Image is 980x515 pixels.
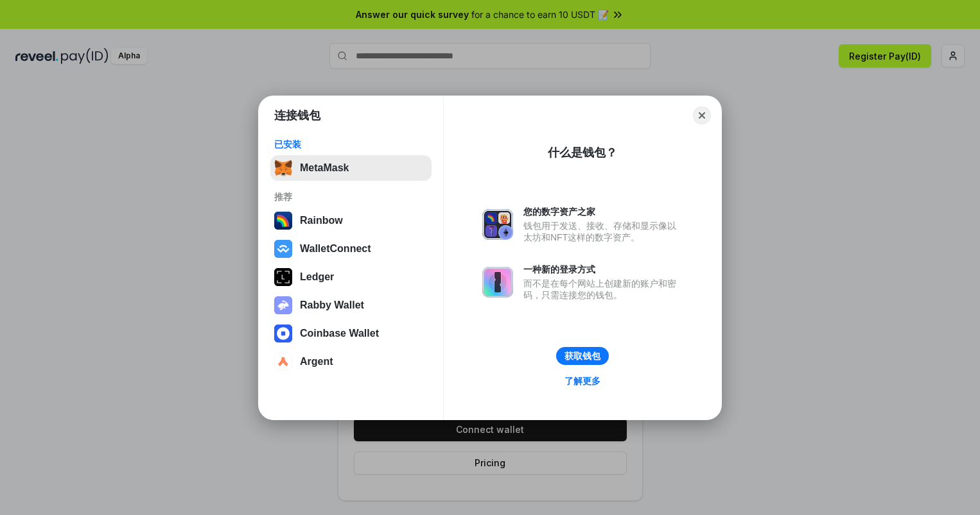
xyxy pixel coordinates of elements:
img: svg+xml,%3Csvg%20xmlns%3D%22http%3A%2F%2Fwww.w3.org%2F2000%2Fsvg%22%20fill%3D%22none%22%20viewBox... [482,267,513,298]
button: Rabby Wallet [270,292,432,318]
img: svg+xml,%3Csvg%20fill%3D%22none%22%20height%3D%2233%22%20viewBox%3D%220%200%2035%2033%22%20width%... [274,159,292,177]
h1: 连接钱包 [274,108,320,123]
div: Ledger [300,271,334,283]
div: 推荐 [274,191,428,203]
div: Rainbow [300,215,343,226]
img: svg+xml,%3Csvg%20width%3D%22120%22%20height%3D%22120%22%20viewBox%3D%220%200%20120%20120%22%20fil... [274,212,292,230]
img: svg+xml,%3Csvg%20width%3D%2228%22%20height%3D%2228%22%20viewBox%3D%220%200%2028%2028%22%20fill%3D... [274,325,292,342]
div: MetaMask [300,162,349,174]
button: MetaMask [270,155,432,181]
div: 而不是在每个网站上创建新的账户和密码，只需连接您的钱包。 [523,278,683,301]
div: 您的数字资产之家 [523,206,683,217]
div: 了解更多 [564,375,600,387]
button: Argent [270,349,432,375]
img: svg+xml,%3Csvg%20xmlns%3D%22http%3A%2F%2Fwww.w3.org%2F2000%2Fsvg%22%20fill%3D%22none%22%20viewBox... [482,209,513,240]
div: 已安装 [274,139,428,150]
a: 了解更多 [557,373,608,389]
div: 获取钱包 [564,350,600,362]
img: svg+xml,%3Csvg%20xmlns%3D%22http%3A%2F%2Fwww.w3.org%2F2000%2Fsvg%22%20fill%3D%22none%22%20viewBox... [274,296,292,314]
img: svg+xml,%3Csvg%20width%3D%2228%22%20height%3D%2228%22%20viewBox%3D%220%200%2028%2028%22%20fill%3D... [274,240,292,258]
div: 一种新的登录方式 [523,264,683,275]
button: 获取钱包 [556,347,609,365]
div: 钱包用于发送、接收、存储和显示像以太坊和NFT这样的数字资产。 [523,220,683,243]
div: 什么是钱包？ [548,145,617,160]
button: Ledger [270,264,432,290]
button: Rainbow [270,208,432,233]
button: Close [693,106,711,124]
img: svg+xml,%3Csvg%20width%3D%2228%22%20height%3D%2228%22%20viewBox%3D%220%200%2028%2028%22%20fill%3D... [274,353,292,371]
button: Coinbase Wallet [270,321,432,346]
div: Argent [300,356,333,367]
div: WalletConnect [300,243,371,255]
div: Coinbase Wallet [300,328,379,339]
img: svg+xml,%3Csvg%20xmlns%3D%22http%3A%2F%2Fwww.w3.org%2F2000%2Fsvg%22%20width%3D%2228%22%20height%3... [274,268,292,286]
button: WalletConnect [270,236,432,262]
div: Rabby Wallet [300,300,364,311]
